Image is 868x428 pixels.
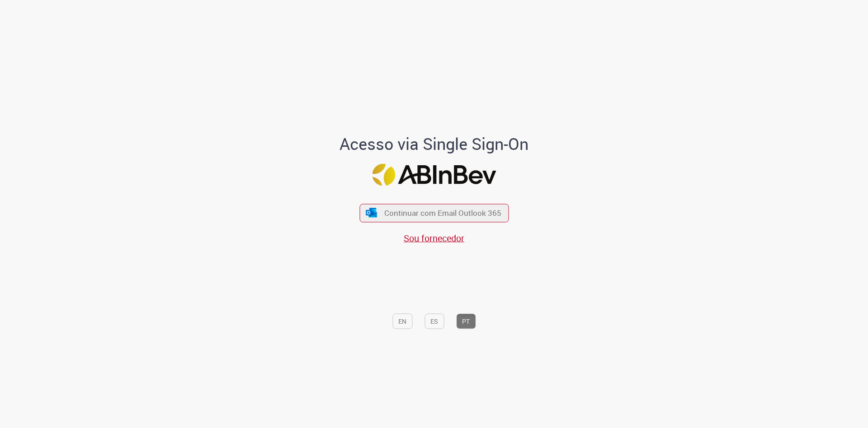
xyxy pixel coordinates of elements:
img: Logo ABInBev [372,163,496,186]
button: PT [456,314,476,329]
button: ícone Azure/Microsoft 360 Continuar com Email Outlook 365 [359,204,509,222]
h1: Acesso via Single Sign-On [309,135,560,153]
img: ícone Azure/Microsoft 360 [365,208,378,218]
button: ES [425,314,444,329]
a: Sou fornecedor [404,232,464,244]
span: Continuar com Email Outlook 365 [384,208,501,218]
button: EN [392,314,412,329]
